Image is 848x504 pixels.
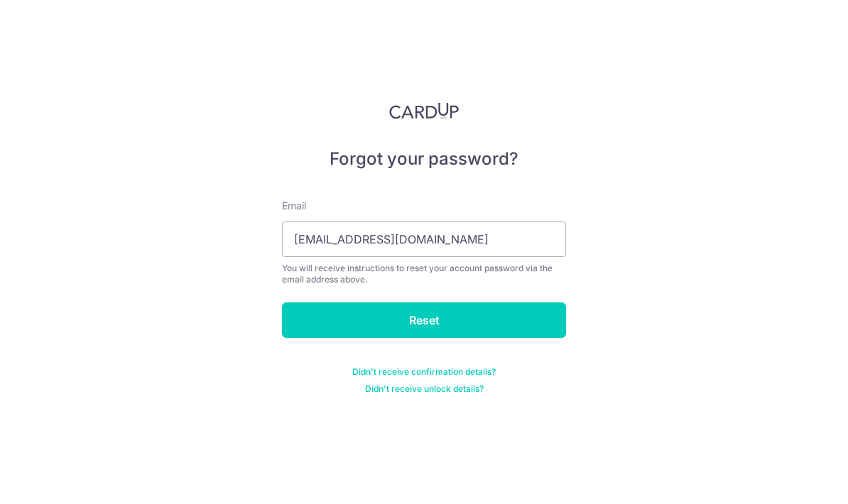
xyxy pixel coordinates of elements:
label: Email [282,199,306,213]
input: Enter your Email [282,221,566,257]
a: Didn't receive confirmation details? [352,366,496,378]
input: Reset [282,302,566,338]
img: CardUp Logo [389,102,459,119]
h5: Forgot your password? [282,148,566,170]
div: You will receive instructions to reset your account password via the email address above. [282,263,566,285]
a: Didn't receive unlock details? [365,383,484,395]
